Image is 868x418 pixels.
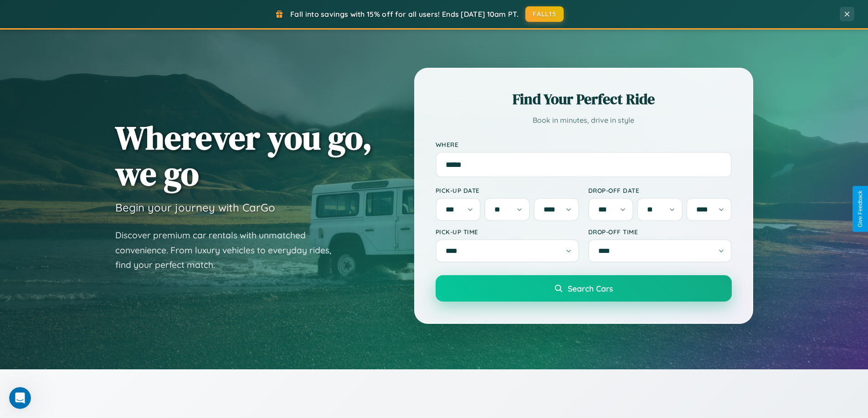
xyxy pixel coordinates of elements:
p: Discover premium car rentals with unmatched convenience. From luxury vehicles to everyday rides, ... [115,228,343,272]
h1: Wherever you go, we go [115,120,372,191]
label: Drop-off Time [588,228,732,236]
label: Pick-up Date [436,186,579,194]
label: Pick-up Time [436,228,579,236]
span: Search Cars [568,283,613,293]
iframe: Intercom live chat [9,387,31,409]
div: Give Feedback [857,191,863,227]
span: Fall into savings with 15% off for all users! Ends [DATE] 10am PT. [290,10,519,19]
h3: Begin your journey with CarGo [115,201,275,214]
button: Search Cars [436,275,732,302]
button: FALL15 [525,6,564,22]
p: Book in minutes, drive in style [436,114,732,127]
label: Drop-off Date [588,186,732,194]
label: Where [436,141,732,148]
h2: Find Your Perfect Ride [436,89,732,109]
